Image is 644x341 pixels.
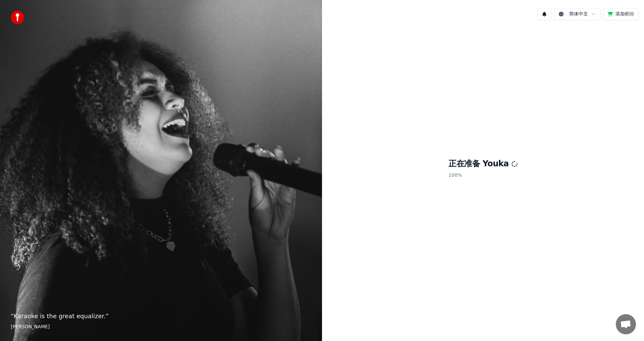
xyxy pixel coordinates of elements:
h1: 正在准备 Youka [448,159,517,169]
p: 100 % [448,169,517,181]
footer: [PERSON_NAME] [11,324,311,330]
button: 添加积分 [603,8,639,20]
div: 打開聊天 [616,314,636,334]
img: youka [11,11,24,24]
p: “ Karaoke is the great equalizer. ” [11,311,311,321]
